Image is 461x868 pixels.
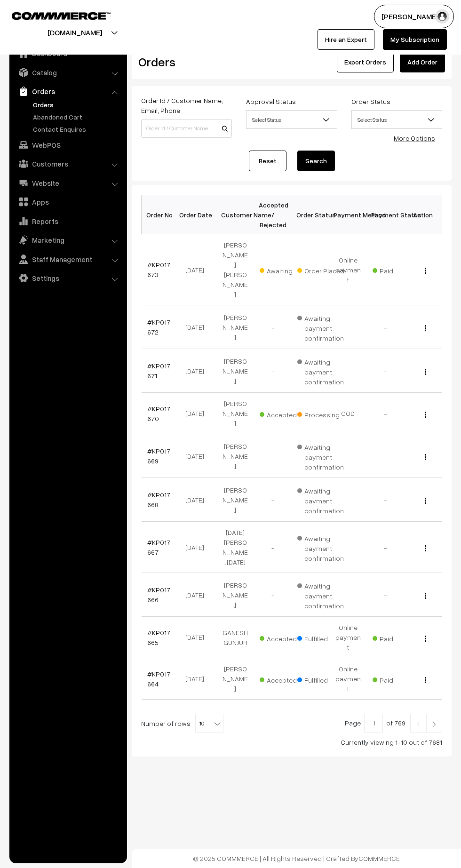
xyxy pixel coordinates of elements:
[329,617,367,658] td: Online payment
[373,631,420,644] span: Paid
[367,393,405,434] td: -
[254,305,292,349] td: -
[425,325,426,331] img: Menu
[12,136,124,153] a: WebPOS
[196,714,223,733] span: 10
[141,737,442,747] div: Currently viewing 1-10 out of 7681
[12,83,124,100] a: Orders
[216,522,254,573] td: [DATE][PERSON_NAME][DATE]
[216,234,254,305] td: [PERSON_NAME] [PERSON_NAME]
[329,234,367,305] td: Online payment
[31,112,124,122] a: Abandoned Cart
[373,263,420,276] span: Paid
[12,193,124,210] a: Apps
[216,195,254,234] th: Customer Name
[31,124,124,134] a: Contact Enquires
[367,573,405,617] td: -
[329,658,367,700] td: Online payment
[141,119,232,138] input: Order Id / Customer Name / Customer Email / Customer Phone
[297,531,344,563] span: Awaiting payment confirmation
[216,434,254,478] td: [PERSON_NAME]
[292,195,329,234] th: Order Status
[400,52,445,72] a: Add Order
[337,52,394,72] button: Export Orders
[374,5,454,28] button: [PERSON_NAME]
[147,405,170,422] a: #KP017670
[141,96,232,115] label: Order Id / Customer Name, Email, Phone
[216,349,254,393] td: [PERSON_NAME]
[254,434,292,478] td: -
[141,718,191,728] span: Number of rows
[351,110,442,129] span: Select Status
[12,270,124,287] a: Settings
[179,478,216,522] td: [DATE]
[367,195,405,234] th: Payment Status
[430,721,438,727] img: Right
[216,478,254,522] td: [PERSON_NAME]
[297,631,344,644] span: Fulfilled
[405,195,442,234] th: Action
[254,522,292,573] td: -
[216,573,254,617] td: [PERSON_NAME]
[147,447,170,465] a: #KP017669
[147,670,170,688] a: #KP017664
[425,593,426,599] img: Menu
[147,586,170,604] a: #KP017666
[351,96,390,106] label: Order Status
[352,111,442,128] span: Select Status
[260,631,307,644] span: Accepted
[179,573,216,617] td: [DATE]
[142,195,179,234] th: Order No
[435,9,449,24] img: user
[12,155,124,172] a: Customers
[297,440,344,472] span: Awaiting payment confirmation
[383,29,447,50] a: My Subscription
[254,478,292,522] td: -
[254,195,292,234] th: Accepted / Rejected
[179,434,216,478] td: [DATE]
[345,719,361,727] span: Page
[297,407,344,420] span: Processing
[12,231,124,248] a: Marketing
[12,213,124,230] a: Reports
[12,251,124,268] a: Staff Management
[297,151,335,171] button: Search
[425,454,426,460] img: Menu
[15,21,135,44] button: [DOMAIN_NAME]
[216,658,254,700] td: [PERSON_NAME]
[260,673,307,685] span: Accepted
[367,305,405,349] td: -
[318,29,374,50] a: Hire an Expert
[297,484,344,516] span: Awaiting payment confirmation
[297,311,344,343] span: Awaiting payment confirmation
[297,579,344,611] span: Awaiting payment confirmation
[254,573,292,617] td: -
[12,64,124,81] a: Catalog
[216,305,254,349] td: [PERSON_NAME]
[425,545,426,551] img: Menu
[179,305,216,349] td: [DATE]
[367,522,405,573] td: -
[367,434,405,478] td: -
[358,854,400,862] a: COMMMERCE
[246,110,337,129] span: Select Status
[147,362,170,380] a: #KP017671
[386,719,405,727] span: of 769
[179,393,216,434] td: [DATE]
[394,134,435,142] a: More Options
[147,491,170,509] a: #KP017668
[425,369,426,375] img: Menu
[367,349,405,393] td: -
[329,393,367,434] td: COD
[329,195,367,234] th: Payment Method
[179,234,216,305] td: [DATE]
[179,349,216,393] td: [DATE]
[179,617,216,658] td: [DATE]
[373,673,420,685] span: Paid
[12,9,94,21] a: COMMMERCE
[297,673,344,685] span: Fulfilled
[132,849,461,868] footer: © 2025 COMMMERCE | All Rights Reserved | Crafted By
[179,195,216,234] th: Order Date
[246,96,296,106] label: Approval Status
[425,677,426,683] img: Menu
